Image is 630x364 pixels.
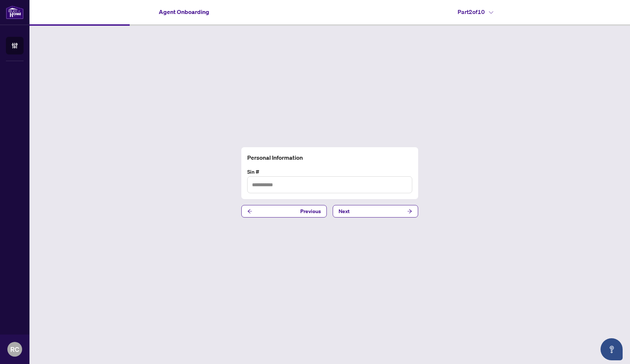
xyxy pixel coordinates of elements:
[247,153,412,162] h4: Personal Information
[300,205,321,217] span: Previous
[10,344,19,354] span: RC
[339,205,350,217] span: Next
[601,338,623,360] button: Open asap
[6,6,24,19] img: logo
[159,7,209,16] h4: Agent Onboarding
[247,209,252,214] span: arrow-left
[333,205,418,218] button: Next
[407,209,412,214] span: arrow-right
[458,7,493,16] h4: Part 2 of 10
[241,205,327,218] button: Previous
[247,168,412,176] label: Sin #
